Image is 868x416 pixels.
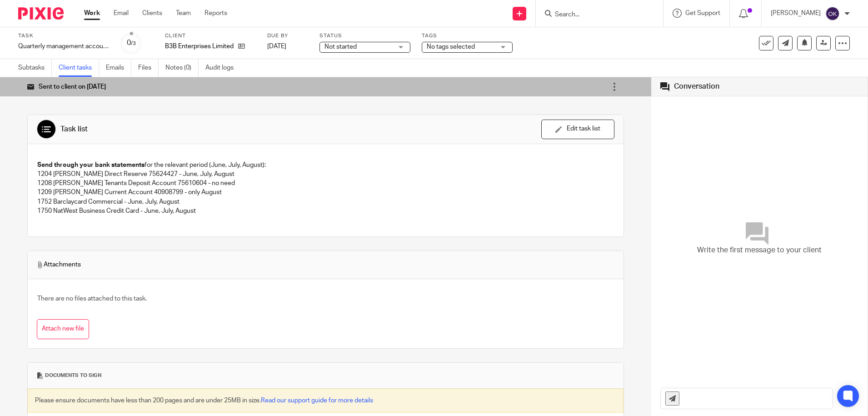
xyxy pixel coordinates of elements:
[685,10,720,16] span: Get Support
[37,319,89,340] button: Attach new file
[205,9,227,18] a: Reports
[771,9,821,18] p: [PERSON_NAME]
[267,32,308,40] label: Due by
[554,11,636,19] input: Search
[18,42,109,51] div: Quarterly management accounts
[18,32,109,40] label: Task
[697,245,822,256] span: Write the first message to your client
[319,32,410,40] label: Status
[825,6,840,21] img: svg%3E
[176,9,191,18] a: Team
[541,120,614,139] button: Edit task list
[165,59,199,77] a: Notes (0)
[37,188,614,197] p: 1209 [PERSON_NAME] Current Account 40908799 - only August
[18,59,52,77] a: Subtasks
[131,41,136,46] small: /3
[37,260,81,269] span: Attachments
[422,32,513,40] label: Tags
[84,9,100,18] a: Work
[427,44,475,50] span: No tags selected
[37,296,147,302] span: There are no files attached to this task.
[37,197,614,206] p: 1752 Barclaycard Commercial - June, July, August
[106,59,131,77] a: Emails
[59,59,99,77] a: Client tasks
[37,160,614,170] p: for the relevant period (June, July, August):
[37,179,614,188] p: 1208 [PERSON_NAME] Tenants Deposit Account 75610604 - no need
[138,59,159,77] a: Files
[165,42,234,51] p: B3B Enterprises Limited
[27,82,106,91] div: Sent to client on [DATE]
[18,7,64,20] img: Pixie
[37,170,614,179] p: 1204 [PERSON_NAME] Direct Reserve 75624427 - June, July, August
[28,389,624,412] div: Please ensure documents have less than 200 pages and are under 25MB in size.
[127,38,136,48] div: 0
[37,206,614,216] p: 1750 NatWest Business Credit Card - June, July, August
[60,125,88,134] div: Task list
[37,162,145,168] strong: Send through your bank statements
[114,9,129,18] a: Email
[45,372,101,379] span: Documents to sign
[205,59,240,77] a: Audit logs
[267,43,286,50] span: [DATE]
[165,32,256,40] label: Client
[324,44,357,50] span: Not started
[674,82,719,91] div: Conversation
[142,9,162,18] a: Clients
[261,397,373,404] a: Read our support guide for more details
